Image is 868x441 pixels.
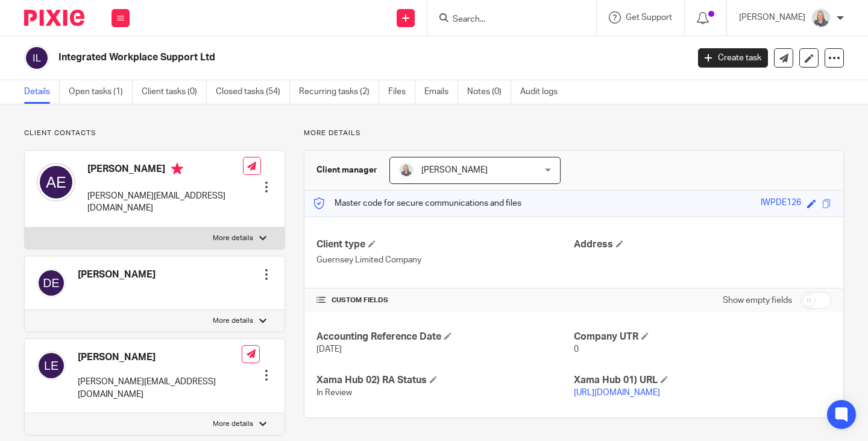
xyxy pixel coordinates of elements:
img: svg%3E [37,268,66,297]
a: [URL][DOMAIN_NAME] [574,389,660,397]
h4: CUSTOM FIELDS [316,296,574,305]
p: More details [213,316,253,326]
span: 0 [574,345,579,354]
div: IWPDE126 [761,197,801,211]
i: Primary [171,163,183,175]
a: Emails [424,80,458,104]
p: [PERSON_NAME][EMAIL_ADDRESS][DOMAIN_NAME] [87,190,243,215]
p: More details [213,419,253,429]
a: Files [388,80,415,104]
span: [PERSON_NAME] [421,166,488,174]
h2: Integrated Workplace Support Ltd [58,51,556,64]
a: Recurring tasks (2) [299,80,379,104]
img: Debbie%20Noon%20Professional%20Photo.jpg [811,8,831,28]
h4: [PERSON_NAME] [78,268,156,281]
h3: Client manager [316,164,377,176]
a: Open tasks (1) [69,80,133,104]
a: Client tasks (0) [142,80,207,104]
p: Client contacts [24,128,285,138]
h4: Address [574,238,831,251]
input: Search [451,14,560,25]
p: [PERSON_NAME][EMAIL_ADDRESS][DOMAIN_NAME] [78,376,242,401]
h4: Xama Hub 02) RA Status [316,374,574,387]
img: svg%3E [37,163,75,201]
a: Create task [698,48,768,68]
a: Notes (0) [467,80,511,104]
h4: Client type [316,238,574,251]
span: [DATE] [316,345,342,354]
a: Details [24,80,60,104]
img: Debbie%20Noon%20Professional%20Photo.jpg [399,163,414,177]
label: Show empty fields [723,294,792,306]
span: Get Support [626,13,672,22]
a: Audit logs [520,80,567,104]
h4: [PERSON_NAME] [78,351,242,364]
h4: Accounting Reference Date [316,331,574,343]
p: Guernsey Limited Company [316,254,574,266]
p: Master code for secure communications and files [313,197,521,209]
img: svg%3E [24,45,49,71]
p: [PERSON_NAME] [739,11,805,24]
img: svg%3E [37,351,66,380]
span: In Review [316,389,352,397]
h4: Company UTR [574,331,831,343]
a: Closed tasks (54) [216,80,290,104]
h4: [PERSON_NAME] [87,163,243,178]
img: Pixie [24,10,84,26]
p: More details [213,233,253,243]
p: More details [304,128,844,138]
h4: Xama Hub 01) URL [574,374,831,387]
